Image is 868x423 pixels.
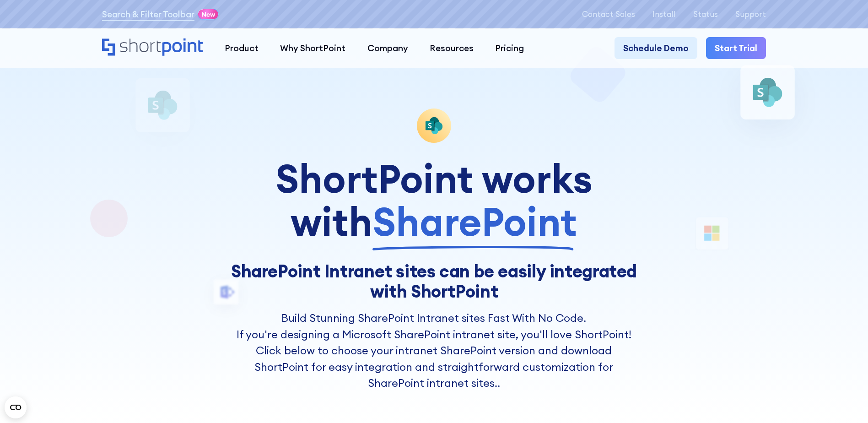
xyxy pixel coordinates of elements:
div: Company [367,42,408,54]
h1: SharePoint Intranet sites can be easily integrated with ShortPoint [231,261,637,301]
a: Start Trial [706,37,766,59]
div: Product [225,42,259,54]
div: Pricing [495,42,524,54]
a: Pricing [485,37,535,59]
a: Home [102,38,203,57]
div: Resources [430,42,474,54]
a: Resources [419,37,484,59]
div: ShortPoint works with [231,157,637,244]
button: Open CMP widget [5,396,27,418]
a: Why ShortPoint [270,37,356,59]
iframe: Chat Widget [822,379,868,423]
a: Product [214,37,269,59]
a: Install [652,10,676,18]
div: Why ShortPoint [280,42,345,54]
h2: Build Stunning SharePoint Intranet sites Fast With No Code. [231,310,637,326]
a: Contact Sales [582,10,635,18]
span: SharePoint [372,201,577,244]
a: Status [693,10,718,18]
a: Company [356,37,419,59]
a: Search & Filter Toolbar [102,8,194,21]
a: Support [735,10,766,18]
a: Schedule Demo [615,37,697,59]
p: If you're designing a Microsoft SharePoint intranet site, you'll love ShortPoint! Click below to ... [231,326,637,391]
